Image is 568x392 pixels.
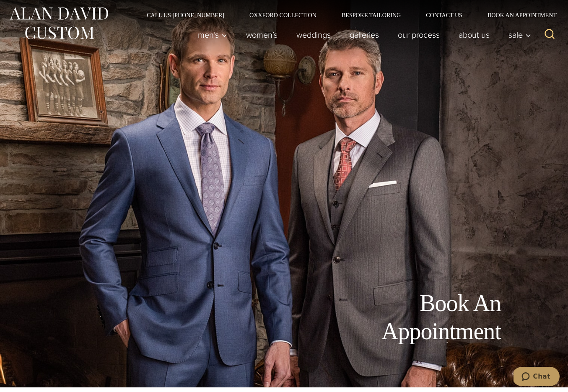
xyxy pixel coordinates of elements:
a: Contact Us [413,12,475,18]
nav: Primary Navigation [189,26,536,43]
button: View Search Form [539,25,560,45]
a: Oxxford Collection [237,12,329,18]
a: Bespoke Tailoring [329,12,413,18]
a: Our Process [389,26,449,43]
a: Galleries [340,26,389,43]
h1: Book An Appointment [312,289,501,345]
a: Women’s [237,26,287,43]
nav: Secondary Navigation [134,12,560,18]
img: Alan David Custom [8,5,109,42]
a: Call Us [PHONE_NUMBER] [134,12,237,18]
a: weddings [287,26,340,43]
button: Sale sub menu toggle [499,26,536,43]
button: Men’s sub menu toggle [189,26,237,43]
a: Book an Appointment [475,12,560,18]
a: About Us [449,26,499,43]
iframe: Opens a widget where you can chat to one of our agents [514,367,560,388]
